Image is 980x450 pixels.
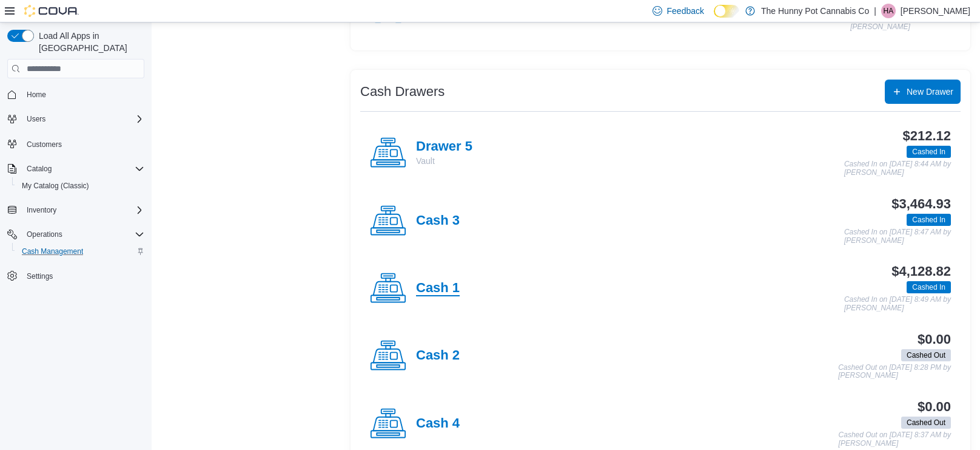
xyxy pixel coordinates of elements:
[907,417,945,428] span: Cashed Out
[907,214,951,226] span: Cashed In
[416,416,460,432] h4: Cash 4
[918,400,951,414] h3: $0.00
[22,87,144,102] span: Home
[907,281,951,293] span: Cashed In
[761,4,869,18] p: The Hunny Pot Cannabis Co
[2,111,149,128] button: Users
[12,177,149,194] button: My Catalog (Classic)
[874,4,876,18] p: |
[901,4,970,18] p: [PERSON_NAME]
[22,227,67,242] button: Operations
[22,136,144,151] span: Customers
[22,162,56,176] button: Catalog
[22,137,67,152] a: Customers
[416,281,460,296] h4: Cash 1
[881,4,896,18] div: Hanna Anderson
[903,129,951,143] h3: $212.12
[22,162,144,176] span: Catalog
[416,348,460,364] h4: Cash 2
[2,202,149,219] button: Inventory
[12,243,149,260] button: Cash Management
[885,80,961,104] button: New Drawer
[891,197,951,211] h3: $3,464.93
[27,90,46,100] span: Home
[27,114,45,124] span: Users
[7,81,144,316] nav: Complex example
[901,349,951,361] span: Cashed Out
[17,179,144,193] span: My Catalog (Classic)
[2,160,149,177] button: Catalog
[839,431,951,448] p: Cashed Out on [DATE] 8:37 AM by [PERSON_NAME]
[891,264,951,279] h3: $4,128.82
[2,135,149,152] button: Customers
[844,296,951,312] p: Cashed In on [DATE] 8:49 AM by [PERSON_NAME]
[22,203,144,217] span: Inventory
[844,160,951,177] p: Cashed In on [DATE] 8:44 AM by [PERSON_NAME]
[416,139,472,155] h4: Drawer 5
[22,268,144,284] span: Settings
[22,227,144,242] span: Operations
[27,205,56,215] span: Inventory
[416,155,472,167] p: Vault
[907,86,953,98] span: New Drawer
[844,228,951,245] p: Cashed In on [DATE] 8:47 AM by [PERSON_NAME]
[27,164,52,174] span: Catalog
[27,140,62,149] span: Customers
[907,350,945,361] span: Cashed Out
[22,203,61,217] button: Inventory
[22,87,51,102] a: Home
[22,112,144,126] span: Users
[912,214,945,225] span: Cashed In
[17,244,88,259] a: Cash Management
[907,146,951,158] span: Cashed In
[22,269,58,284] a: Settings
[838,364,951,380] p: Cashed Out on [DATE] 8:28 PM by [PERSON_NAME]
[2,267,149,285] button: Settings
[22,181,89,191] span: My Catalog (Classic)
[901,417,951,429] span: Cashed Out
[912,146,945,157] span: Cashed In
[2,86,149,103] button: Home
[360,84,445,99] h3: Cash Drawers
[17,179,94,193] a: My Catalog (Classic)
[27,230,62,239] span: Operations
[884,4,894,18] span: HA
[2,226,149,243] button: Operations
[17,244,144,259] span: Cash Management
[27,271,53,281] span: Settings
[416,213,460,229] h4: Cash 3
[918,332,951,347] h3: $0.00
[22,247,83,256] span: Cash Management
[912,282,945,293] span: Cashed In
[22,112,50,126] button: Users
[667,5,704,17] span: Feedback
[34,30,144,54] span: Load All Apps in [GEOGRAPHIC_DATA]
[24,5,79,17] img: Cova
[714,5,739,18] input: Dark Mode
